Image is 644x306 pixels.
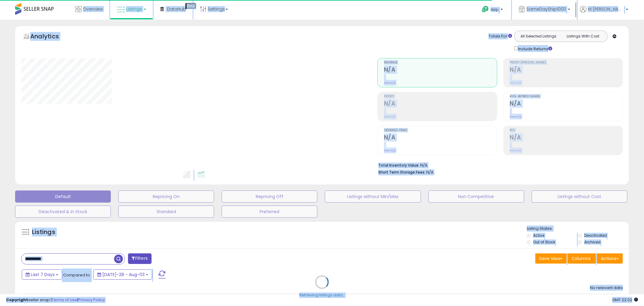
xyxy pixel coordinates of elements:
h2: N/A [384,66,497,74]
button: Non Competitive [428,190,524,203]
span: Profit [PERSON_NAME] [510,61,623,64]
small: Prev: N/A [510,115,522,119]
span: Avg. Buybox Share [510,95,623,98]
button: All Selected Listings [516,32,561,40]
span: Profit [384,95,497,98]
h2: N/A [510,134,623,142]
small: Prev: N/A [384,115,396,119]
button: Listings without Min/Max [325,190,421,203]
small: Prev: N/A [384,149,396,152]
h2: N/A [510,100,623,108]
small: Prev: N/A [510,149,522,152]
div: seller snap | | [6,297,105,303]
span: ROI [510,129,623,132]
b: Short Term Storage Fees: [378,170,425,175]
button: Preferred [222,206,317,218]
span: Listings [126,6,142,12]
button: Repricing On [118,190,214,203]
span: N/A [426,169,434,175]
b: Total Inventory Value: [378,163,419,168]
h5: Analytics [30,32,71,42]
span: Revenue [384,61,497,64]
div: Retrieving listings data.. [300,293,345,298]
span: Ordered Items [384,129,497,132]
div: Tooltip anchor [185,3,196,9]
strong: Copyright [6,297,28,303]
i: Get Help [482,5,489,13]
button: Listings With Cost [561,32,606,40]
span: Overview [83,6,103,12]
a: Hi [PERSON_NAME] [580,6,628,20]
button: Default [15,190,111,203]
h2: N/A [384,100,497,108]
a: Help [477,1,509,20]
span: Help [491,7,499,12]
button: Listings without Cost [532,190,627,203]
small: Prev: N/A [510,81,522,85]
div: Totals For [489,34,512,39]
span: SameDayShip1000 [527,6,566,12]
h2: N/A [384,134,497,142]
button: Repricing Off [222,190,317,203]
small: Prev: N/A [384,81,396,85]
div: Include Returns [510,45,559,52]
h2: N/A [510,66,623,74]
span: Hi [PERSON_NAME] [588,6,624,12]
button: Deactivated & In Stock [15,206,111,218]
button: Standard [118,206,214,218]
li: N/A [378,161,618,168]
span: DataHub [167,6,186,12]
